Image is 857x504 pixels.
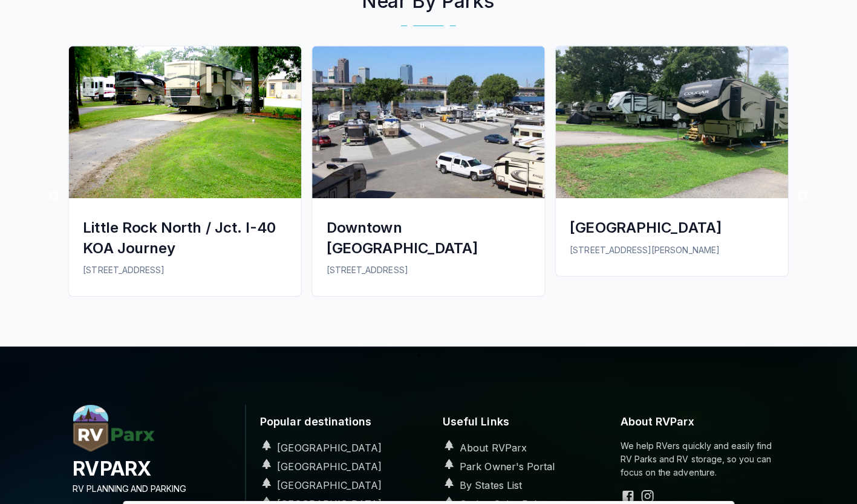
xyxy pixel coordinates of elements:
[308,48,550,307] a: Downtown Riverside RV ParkDowntown [GEOGRAPHIC_DATA][STREET_ADDRESS]
[432,351,444,363] button: 2
[257,405,419,440] h6: Popular destinations
[257,442,383,454] a: [GEOGRAPHIC_DATA]
[328,219,530,259] div: Downtown [GEOGRAPHIC_DATA]
[313,49,544,200] img: Downtown Riverside RV Park
[66,48,308,307] a: Little Rock North / Jct. I-40 KOA JourneyLittle Rock North / Jct. I-40 KOA Journey[STREET_ADDRESS]
[76,405,157,452] img: RVParx.com
[570,219,772,239] div: [GEOGRAPHIC_DATA]
[86,219,288,259] div: Little Rock North / Jct. I-40 KOA Journey
[76,442,237,496] a: RVParx.comRVPARXRV PLANNING AND PARKING
[257,460,383,473] a: [GEOGRAPHIC_DATA]
[620,439,782,479] p: We help RVers quickly and easily find RV Parks and RV storage, so you can focus on the adventure.
[76,456,237,482] h4: RVPARX
[438,479,522,491] a: By States List
[86,265,288,278] p: [STREET_ADDRESS]
[438,442,527,454] a: About RVParx
[555,49,786,200] img: Cedar Hill Village
[257,479,383,491] a: [GEOGRAPHIC_DATA]
[328,265,530,278] p: [STREET_ADDRESS]
[570,245,772,258] p: [STREET_ADDRESS][PERSON_NAME]
[620,405,782,440] h6: About RVParx
[71,49,302,200] img: Little Rock North / Jct. I-40 KOA Journey
[438,405,601,440] h6: Useful Links
[414,351,426,363] button: 1
[550,48,792,287] a: Cedar Hill Village[GEOGRAPHIC_DATA][STREET_ADDRESS][PERSON_NAME]
[76,482,237,496] p: RV PLANNING AND PARKING
[438,460,555,473] a: Park Owner's Portal
[795,192,807,204] button: Next
[51,192,63,204] button: Previous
